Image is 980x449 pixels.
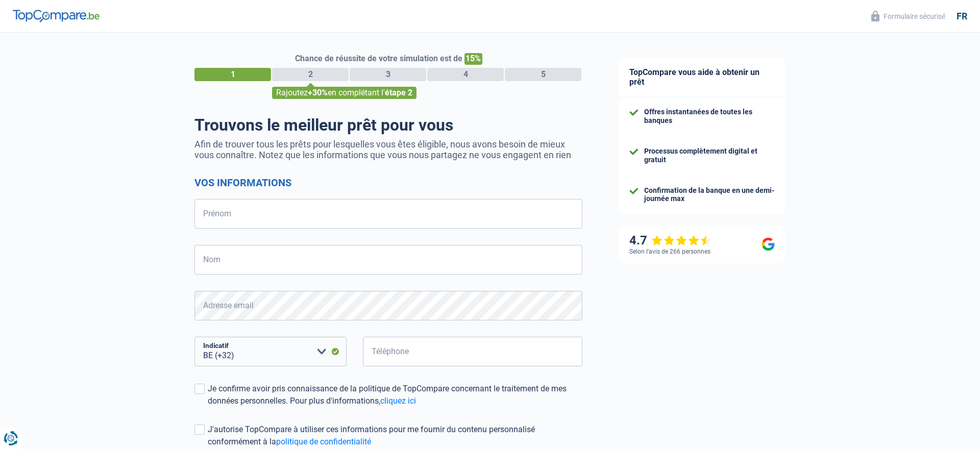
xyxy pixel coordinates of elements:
div: 5 [505,68,581,81]
div: Je confirme avoir pris connaissance de la politique de TopCompare concernant le traitement de mes... [208,383,582,407]
span: +30% [308,88,328,97]
div: Confirmation de la banque en une demi-journée max [644,186,775,204]
div: Processus complètement digital et gratuit [644,147,775,164]
a: politique de confidentialité [276,437,371,446]
span: Chance de réussite de votre simulation est de [295,54,462,63]
div: Selon l’avis de 266 personnes [629,248,710,255]
div: 3 [350,68,426,81]
span: 15% [464,53,482,65]
h2: Vos informations [194,177,582,189]
div: Rajoutez en complétant l' [272,87,416,99]
h1: Trouvons le meilleur prêt pour vous [194,115,582,135]
div: Offres instantanées de toutes les banques [644,108,775,125]
input: 401020304 [363,337,582,366]
div: 4.7 [629,233,712,248]
p: Afin de trouver tous les prêts pour lesquelles vous êtes éligible, nous avons besoin de mieux vou... [194,139,582,160]
div: 1 [194,68,271,81]
div: TopCompare vous aide à obtenir un prêt [619,57,785,97]
div: 2 [272,68,349,81]
span: étape 2 [385,88,412,97]
img: TopCompare Logo [13,10,100,22]
button: Formulaire sécurisé [865,8,951,24]
div: fr [957,11,967,22]
div: J'autorise TopCompare à utiliser ces informations pour me fournir du contenu personnalisé conform... [208,423,582,448]
div: 4 [427,68,504,81]
a: cliquez ici [380,396,416,406]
